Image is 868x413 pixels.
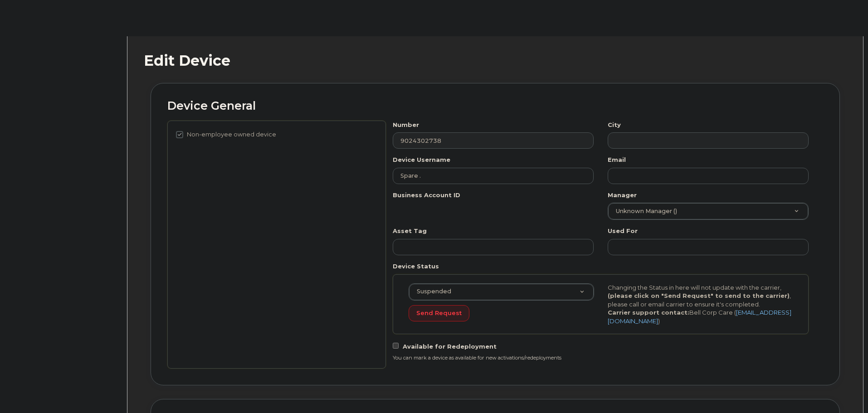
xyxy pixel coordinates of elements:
input: Available for Redeployment [393,343,399,349]
strong: Carrier support contact: [608,309,689,316]
h1: Edit Device [144,53,847,68]
a: [EMAIL_ADDRESS][DOMAIN_NAME] [608,309,791,325]
label: Device Status [393,262,439,271]
h2: Device General [167,100,823,112]
label: Email [608,155,626,164]
label: Manager [608,191,637,199]
label: Non-employee owned device [176,129,276,140]
div: You can mark a device as available for new activations/redeployments [393,355,809,362]
label: Used For [608,227,638,235]
span: Available for Redeployment [403,343,497,350]
span: Unknown Manager () [610,207,677,215]
input: Non-employee owned device [176,131,183,138]
strong: (please click on "Send Request" to send to the carrier) [608,292,790,299]
div: Changing the Status in here will not update with the carrier, , please call or email carrier to e... [601,283,800,326]
label: Business Account ID [393,191,460,199]
a: Suspended [409,284,594,300]
label: Device Username [393,155,450,164]
label: Number [393,121,419,129]
a: Unknown Manager () [608,203,808,219]
button: Send Request [409,305,469,322]
label: City [608,121,621,129]
span: Suspended [411,287,451,296]
label: Asset Tag [393,227,427,235]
